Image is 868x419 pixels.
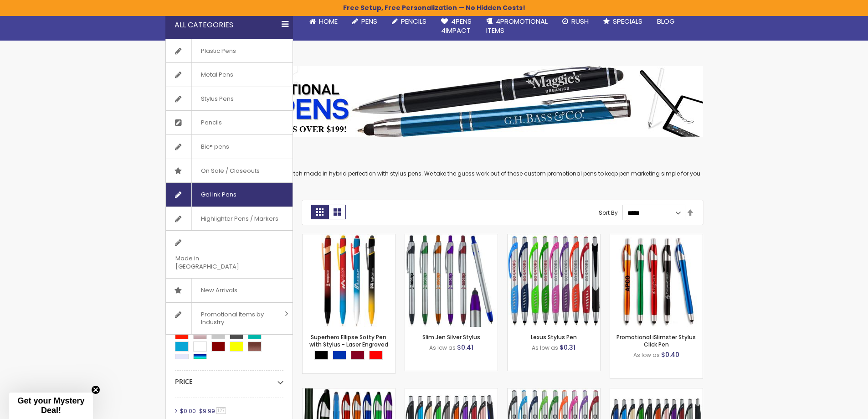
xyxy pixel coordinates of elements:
[199,407,215,415] span: $9.99
[613,16,642,26] span: Specials
[610,234,703,327] img: Promotional iSlimster Stylus Click Pen
[9,393,93,419] div: Get your Mystery Deal!Close teaser
[457,343,473,352] span: $0.41
[319,16,338,26] span: Home
[303,234,395,242] a: Superhero Ellipse Softy Pen with Stylus - Laser Engraved
[657,16,675,26] span: Blog
[191,279,247,302] span: New Arrivals
[166,111,293,134] a: Pencils
[216,407,226,414] span: 127
[191,207,288,231] span: Highlighter Pens / Markers
[166,247,270,278] span: Made in [GEOGRAPHIC_DATA]
[309,333,388,348] a: Superhero Ellipse Softy Pen with Stylus - Laser Engraved
[508,388,600,396] a: Boston Silver Stylus Pen
[166,183,293,207] a: Gel Ink Pens
[303,388,395,396] a: TouchWrite Query Stylus Pen
[166,39,293,63] a: Plastic Pens
[661,350,679,359] span: $0.40
[178,407,230,415] a: $0.00-$9.99127
[333,351,346,360] div: Blue
[191,63,242,87] span: Metal Pens
[405,388,498,396] a: Boston Stylus Pen
[166,207,293,231] a: Highlighter Pens / Markers
[191,303,282,334] span: Promotional Items by Industry
[191,87,243,111] span: Stylus Pens
[429,344,456,352] span: As low as
[165,146,703,177] div: Both writing and tech functionalities are a match made in hybrid perfection with stylus pens. We ...
[17,396,84,415] span: Get your Mystery Deal!
[165,66,703,137] img: Stylus Pens
[166,279,293,302] a: New Arrivals
[434,11,479,41] a: 4Pens4impact
[166,135,293,159] a: Bic® pens
[351,351,365,360] div: Burgundy
[508,234,600,327] img: Lexus Stylus Pen
[531,333,577,341] a: Lexus Stylus Pen
[610,234,703,242] a: Promotional iSlimster Stylus Click Pen
[180,407,196,415] span: $0.00
[302,11,345,31] a: Home
[479,11,555,41] a: 4PROMOTIONALITEMS
[571,16,589,26] span: Rush
[166,87,293,111] a: Stylus Pens
[303,234,395,327] img: Superhero Ellipse Softy Pen with Stylus - Laser Engraved
[345,11,385,31] a: Pens
[596,11,650,31] a: Specials
[91,385,100,394] button: Close teaser
[166,231,293,278] a: Made in [GEOGRAPHIC_DATA]
[166,303,293,334] a: Promotional Items by Industry
[165,146,703,160] h1: Custom Stylus Pens
[555,11,596,31] a: Rush
[385,11,434,31] a: Pencils
[560,343,575,352] span: $0.31
[633,351,660,359] span: As low as
[508,234,600,242] a: Lexus Stylus Pen
[599,209,618,217] label: Sort By
[311,205,329,219] strong: Grid
[422,333,480,341] a: Slim Jen Silver Stylus
[314,351,328,360] div: Black
[369,351,383,360] div: Red
[401,16,426,26] span: Pencils
[405,234,498,327] img: Slim Jen Silver Stylus
[650,11,682,31] a: Blog
[361,16,377,26] span: Pens
[405,234,498,242] a: Slim Jen Silver Stylus
[191,159,269,183] span: On Sale / Closeouts
[532,344,558,352] span: As low as
[166,63,293,87] a: Metal Pens
[166,159,293,183] a: On Sale / Closeouts
[486,16,548,35] span: 4PROMOTIONAL ITEMS
[175,371,283,386] div: Price
[441,16,472,35] span: 4Pens 4impact
[165,11,293,39] div: All Categories
[191,111,231,134] span: Pencils
[191,183,246,207] span: Gel Ink Pens
[610,388,703,396] a: Lexus Metallic Stylus Pen
[616,333,696,348] a: Promotional iSlimster Stylus Click Pen
[191,135,238,159] span: Bic® pens
[191,39,245,63] span: Plastic Pens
